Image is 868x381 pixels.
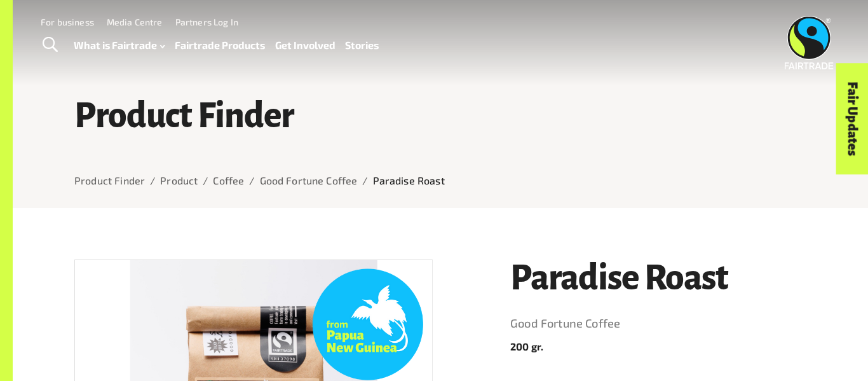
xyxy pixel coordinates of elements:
[203,173,208,188] li: /
[510,314,806,334] a: Good Fortune Coffee
[74,174,145,186] a: Product Finder
[34,29,65,61] a: Toggle Search
[213,174,244,186] a: Coffee
[275,36,336,55] a: Get Involved
[785,16,834,69] img: Fairtrade Australia New Zealand logo
[41,17,94,27] a: For business
[150,173,155,188] li: /
[510,339,806,354] p: 200 gr.
[175,36,265,55] a: Fairtrade Products
[362,173,367,188] li: /
[510,260,806,298] h1: Paradise Roast
[74,97,806,135] h1: Product Finder
[345,36,379,55] a: Stories
[373,173,445,188] p: Paradise Roast
[175,17,238,27] a: Partners Log In
[74,173,806,188] nav: breadcrumb
[260,174,358,186] a: Good Fortune Coffee
[160,174,198,186] a: Product
[74,36,165,55] a: What is Fairtrade
[107,17,163,27] a: Media Centre
[249,173,254,188] li: /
